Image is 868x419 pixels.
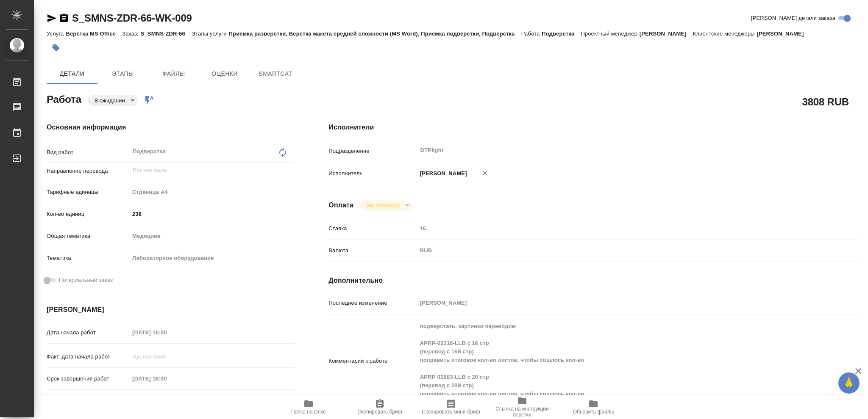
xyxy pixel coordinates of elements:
[129,251,295,265] div: Лабораторное оборудование
[558,395,629,419] button: Обновить файлы
[344,395,415,419] button: Скопировать бриф
[72,12,192,24] a: S_SMNS-ZDR-66-WK-009
[417,297,815,309] input: Пустое поле
[328,246,417,255] p: Валюта
[487,395,558,419] button: Ссылка на инструкции верстки
[66,30,122,37] p: Верстка MS Office
[417,222,815,234] input: Пустое поле
[291,409,326,415] span: Папка на Drive
[417,169,467,178] p: [PERSON_NAME]
[88,95,138,106] div: В ожидании
[542,30,581,37] p: Подверстка
[47,305,295,315] h4: [PERSON_NAME]
[103,69,143,79] span: Этапы
[129,326,203,339] input: Пустое поле
[415,395,487,419] button: Скопировать мини-бриф
[328,224,417,233] p: Ставка
[47,254,129,262] p: Тематика
[47,30,66,37] p: Услуга
[751,14,835,22] span: [PERSON_NAME] детали заказа
[328,276,859,286] h4: Дополнительно
[129,229,295,243] div: Медицина
[693,30,757,37] p: Клиентские менеджеры
[47,353,129,361] p: Факт. дата начала работ
[47,39,65,57] button: Добавить тэг
[59,13,69,23] button: Скопировать ссылку
[357,409,402,415] span: Скопировать бриф
[47,328,129,337] p: Дата начала работ
[273,395,344,419] button: Папка на Drive
[47,148,129,157] p: Вид работ
[328,357,417,365] p: Комментарий к работе
[47,232,129,240] p: Общая тематика
[229,30,521,37] p: Приемка разверстки, Верстка макета средней сложности (MS Word), Приемка подверстки, Подверстка
[581,30,639,37] p: Проектный менеджер
[132,165,275,175] input: Пустое поле
[417,319,815,401] textarea: подверстать, картинки переводим APRP-02316-LLB с 16 стр (перевод с 16й стр) поправить итоговое ко...
[422,409,480,415] span: Скопировать мини-бриф
[59,276,113,284] span: Нотариальный заказ
[328,122,859,132] h4: Исполнители
[129,185,295,199] div: Страница А4
[153,69,194,79] span: Файлы
[47,13,57,23] button: Скопировать ссылку для ЯМессенджера
[328,200,353,210] h4: Оплата
[417,243,815,258] div: RUB
[255,69,296,79] span: SmartCat
[328,147,417,155] p: Подразделение
[47,210,129,218] p: Кол-во единиц
[492,406,553,418] span: Ссылка на инструкции верстки
[47,91,81,106] h2: Работа
[192,30,229,37] p: Этапы услуги
[838,372,860,394] button: 🙏
[52,69,92,79] span: Детали
[47,188,129,196] p: Тарифные единицы
[573,409,614,415] span: Обновить файлы
[640,30,693,37] p: [PERSON_NAME]
[47,375,129,383] p: Срок завершения работ
[364,202,402,209] button: Не оплачена
[47,167,129,175] p: Направление перевода
[129,208,295,220] input: ✎ Введи что-нибудь
[521,30,542,37] p: Работа
[802,94,849,109] h2: 3808 RUB
[476,164,494,182] button: Удалить исполнителя
[122,30,140,37] p: Заказ:
[129,372,203,385] input: Пустое поле
[757,30,810,37] p: [PERSON_NAME]
[328,299,417,307] p: Последнее изменение
[141,30,192,37] p: S_SMNS-ZDR-66
[842,374,856,392] span: 🙏
[47,122,295,132] h4: Основная информация
[92,97,128,104] button: В ожидании
[360,200,412,211] div: В ожидании
[129,350,203,363] input: Пустое поле
[204,69,245,79] span: Оценки
[328,169,417,178] p: Исполнитель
